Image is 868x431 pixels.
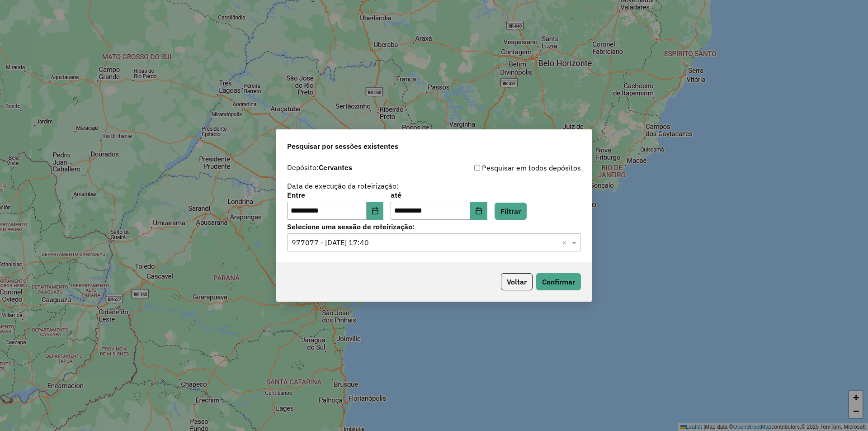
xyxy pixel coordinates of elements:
button: Confirmar [536,273,581,290]
div: Pesquisar em todos depósitos [434,162,581,173]
button: Choose Date [367,202,384,220]
button: Voltar [501,273,533,290]
label: Entre [287,189,383,200]
span: Clear all [562,237,570,248]
strong: Cervantes [319,163,352,172]
button: Choose Date [470,202,487,220]
label: Data de execução da roteirização: [287,180,399,191]
label: Depósito: [287,162,352,173]
label: Selecione uma sessão de roteirização: [287,221,581,232]
label: até [391,189,487,200]
span: Pesquisar por sessões existentes [287,141,398,152]
button: Filtrar [495,203,527,220]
